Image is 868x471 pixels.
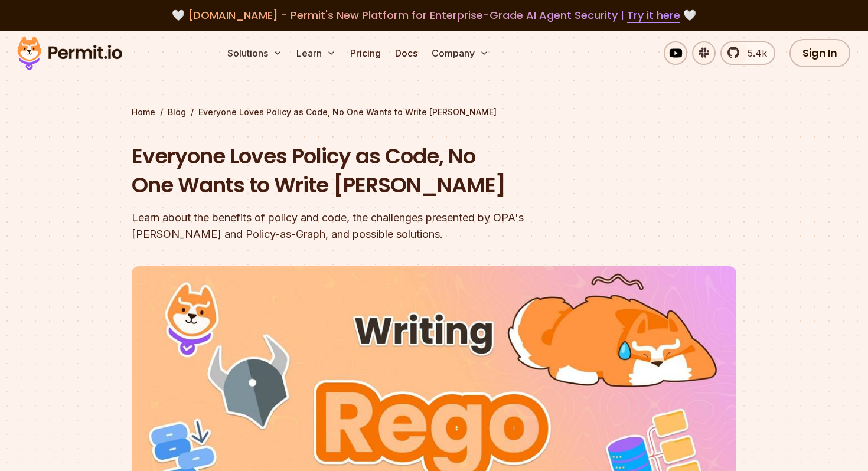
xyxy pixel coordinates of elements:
[740,46,767,60] span: 5.4k
[188,8,680,22] span: [DOMAIN_NAME] - Permit's New Platform for Enterprise-Grade AI Agent Security |
[720,41,775,65] a: 5.4k
[345,41,386,65] a: Pricing
[627,8,680,23] a: Try it here
[789,39,850,67] a: Sign In
[12,33,128,73] img: Permit logo
[223,41,287,65] button: Solutions
[292,41,341,65] button: Learn
[28,7,840,24] div: 🤍 🤍
[427,41,494,65] button: Company
[168,106,186,118] a: Blog
[132,106,736,118] div: / /
[390,41,422,65] a: Docs
[132,142,585,200] h1: Everyone Loves Policy as Code, No One Wants to Write [PERSON_NAME]
[132,210,585,243] div: Learn about the benefits of policy and code, the challenges presented by OPA's [PERSON_NAME] and ...
[132,106,155,118] a: Home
